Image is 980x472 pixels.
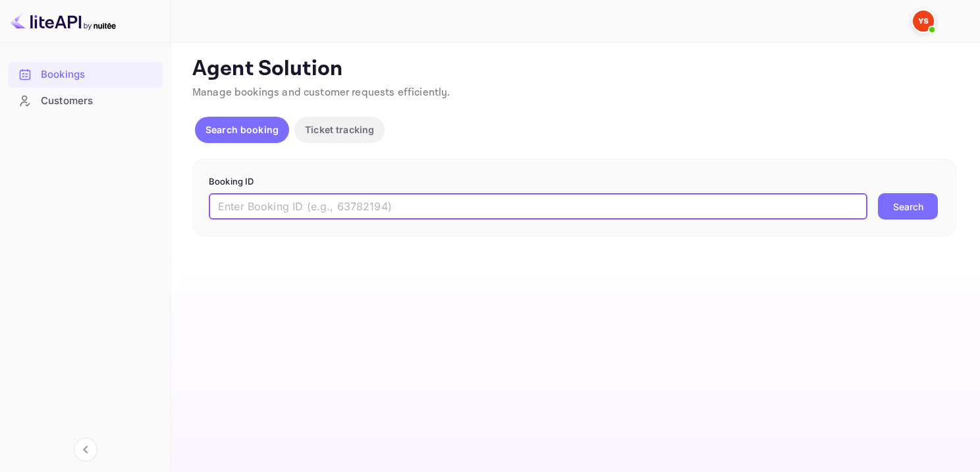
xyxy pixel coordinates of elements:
[878,193,938,220] button: Search
[192,86,450,100] span: Manage bookings and customer requests efficiently.
[11,11,116,32] img: LiteAPI logo
[74,438,97,461] button: Collapse navigation
[209,193,867,220] input: Enter Booking ID (e.g., 63782194)
[41,67,156,82] div: Bookings
[192,56,956,82] p: Agent Solution
[305,123,374,136] p: Ticket tracking
[41,94,156,109] div: Customers
[8,62,163,86] a: Bookings
[8,88,163,113] a: Customers
[209,175,940,189] p: Booking ID
[205,123,279,136] p: Search booking
[8,62,163,88] div: Bookings
[8,88,163,114] div: Customers
[913,11,934,32] img: Yandex Support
